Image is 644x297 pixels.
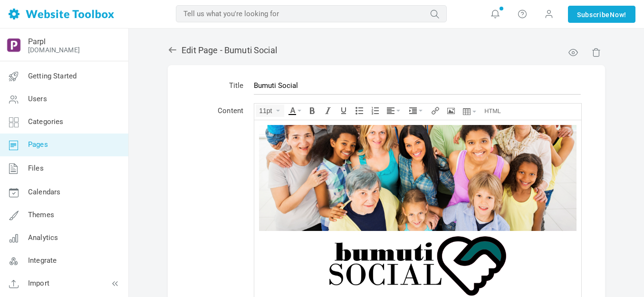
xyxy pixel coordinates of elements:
[28,95,47,103] span: Users
[187,75,249,100] td: Title
[28,117,64,126] span: Categories
[428,105,442,117] div: Insert/edit link
[336,105,351,117] div: Underline
[176,5,447,22] input: Tell us what you're looking for
[168,45,605,56] h2: Edit Page - Bumuti Social
[28,211,54,219] span: Themes
[28,72,77,80] span: Getting Started
[321,105,335,117] div: Italic
[460,105,480,119] div: Table
[481,105,504,117] div: Source code
[28,37,46,46] a: Parpl
[568,6,635,23] a: SubscribeNow!
[28,279,49,287] span: Import
[259,107,274,115] span: 11pt
[384,105,404,117] div: Align
[28,164,44,172] span: Files
[305,105,319,117] div: Bold
[28,140,48,149] span: Pages
[28,256,57,265] span: Integrate
[6,38,21,53] img: output-onlinepngtools%20-%202025-05-26T183955.010.png
[28,46,80,54] a: [DOMAIN_NAME]
[28,188,60,196] span: Calendars
[610,10,626,20] span: Now!
[286,105,304,117] div: Text color
[28,233,58,242] span: Analytics
[368,105,382,117] div: Numbered list
[444,105,458,117] div: Insert/edit image
[256,105,284,117] div: Font Sizes
[352,105,366,117] div: Bullet list
[406,105,427,117] div: Indent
